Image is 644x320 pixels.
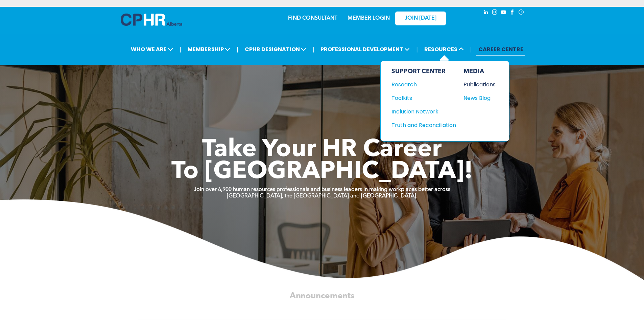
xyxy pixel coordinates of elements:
[313,42,314,56] li: |
[463,80,496,89] a: Publications
[180,42,181,56] li: |
[395,12,446,25] a: JOIN [DATE]
[463,80,493,89] div: Publications
[391,107,456,116] a: Inclusion Network
[416,42,418,56] li: |
[348,16,390,21] a: MEMBER LOGIN
[518,8,525,18] a: Social network
[129,43,175,56] span: WHO WE ARE
[391,68,456,75] div: SUPPORT CENTER
[391,121,456,129] a: Truth and Reconciliation
[463,68,496,75] div: MEDIA
[243,43,308,56] span: CPHR DESIGNATION
[391,94,456,102] a: Toolkits
[405,15,436,22] span: JOIN [DATE]
[391,80,450,89] div: Research
[470,42,472,56] li: |
[391,107,450,116] div: Inclusion Network
[491,8,499,18] a: instagram
[202,138,442,162] span: Take Your HR Career
[288,16,337,21] a: FIND CONSULTANT
[500,8,507,18] a: youtube
[463,94,496,102] a: News Blog
[290,292,355,300] span: Announcements
[318,43,412,56] span: PROFESSIONAL DEVELOPMENT
[391,94,450,102] div: Toolkits
[227,193,418,199] strong: [GEOGRAPHIC_DATA], the [GEOGRAPHIC_DATA] and [GEOGRAPHIC_DATA].
[482,8,490,18] a: linkedin
[194,187,450,192] strong: Join over 6,900 human resources professionals and business leaders in making workplaces better ac...
[171,160,473,184] span: To [GEOGRAPHIC_DATA]!
[121,14,182,26] img: A blue and white logo for cp alberta
[509,8,516,18] a: facebook
[476,43,525,56] a: CAREER CENTRE
[391,121,450,129] div: Truth and Reconciliation
[463,94,493,102] div: News Blog
[391,80,456,89] a: Research
[237,42,238,56] li: |
[422,43,466,56] span: RESOURCES
[186,43,232,56] span: MEMBERSHIP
